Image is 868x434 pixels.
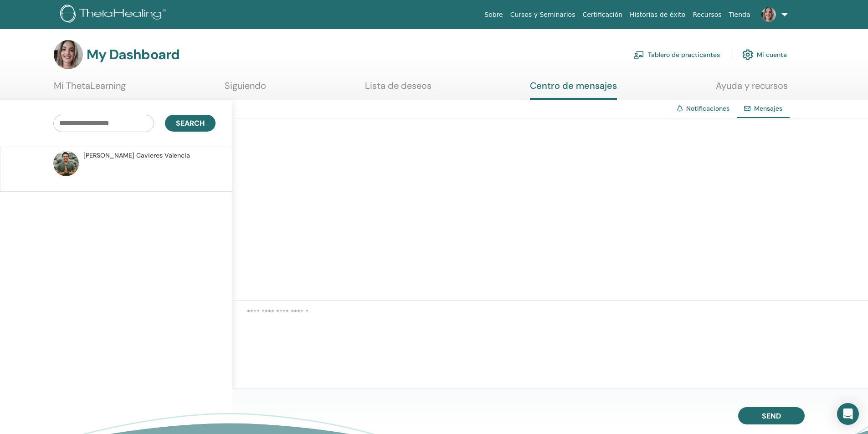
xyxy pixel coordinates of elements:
img: default.jpg [761,7,776,22]
h3: My Dashboard [87,46,180,63]
a: Cursos y Seminarios [507,6,579,23]
a: Tablero de practicantes [633,45,720,65]
span: Search [176,118,205,128]
a: Tienda [725,6,754,23]
img: chalkboard-teacher.svg [633,51,644,59]
a: Recursos [689,6,725,23]
a: Siguiendo [225,80,266,98]
span: Mensajes [754,104,782,112]
img: default.jpg [53,151,79,176]
a: Certificación [579,6,626,23]
img: default.jpg [54,40,83,69]
button: Send [738,407,805,424]
a: Ayuda y recursos [716,80,788,98]
a: Lista de deseos [365,80,431,98]
a: Notificaciones [686,104,729,112]
a: Historias de éxito [626,6,689,23]
img: cog.svg [742,47,753,62]
a: Mi cuenta [742,45,787,65]
button: Search [165,115,216,132]
a: Mi ThetaLearning [54,80,126,98]
span: [PERSON_NAME] Cavieres Valencia [83,151,190,160]
img: logo.png [60,5,169,25]
span: Send [762,411,781,421]
div: Open Intercom Messenger [837,403,859,425]
a: Centro de mensajes [530,80,617,100]
a: Sobre [481,6,506,23]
